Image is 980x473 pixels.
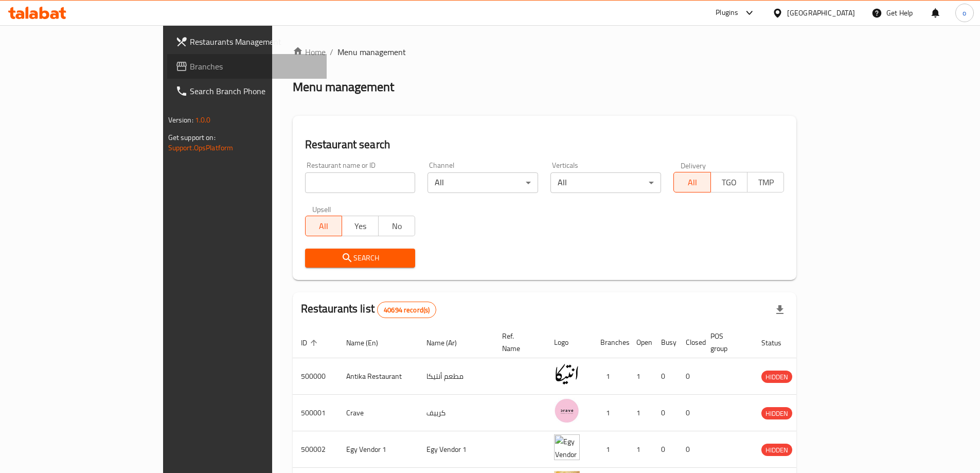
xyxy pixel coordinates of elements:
[554,361,580,387] img: Antika Restaurant
[305,249,416,268] button: Search
[761,371,792,383] div: HIDDEN
[678,175,706,190] span: All
[310,219,338,234] span: All
[190,36,318,48] span: Restaurants Management
[190,60,318,73] span: Branches
[768,297,792,322] div: Export file
[673,172,710,192] button: All
[330,46,333,58] li: /
[710,172,747,192] button: TGO
[293,46,797,58] nav: breadcrumb
[346,337,391,349] span: Name (En)
[167,54,327,79] a: Branches
[168,131,216,144] span: Get support on:
[337,46,406,58] span: Menu management
[554,398,580,424] img: Crave
[418,358,494,395] td: مطعم أنتيكا
[678,431,702,468] td: 0
[418,395,494,431] td: كرييف
[653,327,678,358] th: Busy
[653,395,678,431] td: 0
[761,407,792,419] div: HIDDEN
[747,172,784,192] button: TMP
[678,395,702,431] td: 0
[377,302,436,318] div: Total records count
[502,330,533,355] span: Ref. Name
[963,7,966,19] span: o
[550,172,661,193] div: All
[628,431,653,468] td: 1
[312,205,331,213] label: Upsell
[342,216,379,236] button: Yes
[167,29,327,54] a: Restaurants Management
[338,431,418,468] td: Egy Vendor 1
[678,327,702,358] th: Closed
[653,431,678,468] td: 0
[195,113,211,127] span: 1.0.0
[546,327,592,358] th: Logo
[305,172,416,193] input: Search for restaurant name or ID..
[167,79,327,103] a: Search Branch Phone
[426,337,470,349] span: Name (Ar)
[715,175,743,190] span: TGO
[301,301,437,318] h2: Restaurants list
[681,162,706,169] label: Delivery
[761,408,792,419] span: HIDDEN
[301,337,320,349] span: ID
[653,358,678,395] td: 0
[592,395,628,431] td: 1
[761,444,792,456] span: HIDDEN
[418,431,494,468] td: Egy Vendor 1
[710,330,741,355] span: POS group
[383,219,411,234] span: No
[787,7,855,19] div: [GEOGRAPHIC_DATA]
[293,79,394,95] h2: Menu management
[628,358,653,395] td: 1
[168,113,193,127] span: Version:
[427,172,538,193] div: All
[716,7,738,19] div: Plugins
[313,252,407,265] span: Search
[628,395,653,431] td: 1
[305,216,342,236] button: All
[592,327,628,358] th: Branches
[592,358,628,395] td: 1
[338,358,418,395] td: Antika Restaurant
[752,175,780,190] span: TMP
[190,85,318,97] span: Search Branch Phone
[378,216,415,236] button: No
[346,219,375,234] span: Yes
[678,358,702,395] td: 0
[592,431,628,468] td: 1
[761,337,795,349] span: Status
[378,305,436,315] span: 40694 record(s)
[305,137,785,152] h2: Restaurant search
[168,141,234,154] a: Support.OpsPlatform
[761,371,792,383] span: HIDDEN
[554,434,580,460] img: Egy Vendor 1
[628,327,653,358] th: Open
[338,395,418,431] td: Crave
